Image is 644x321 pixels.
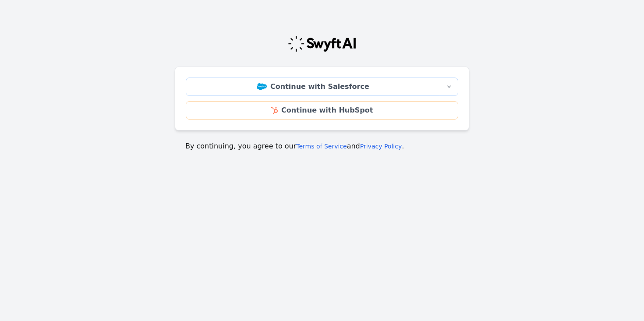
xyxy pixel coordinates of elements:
a: Continue with HubSpot [186,101,458,120]
a: Terms of Service [296,143,347,150]
img: HubSpot [271,107,278,114]
a: Continue with Salesforce [186,78,440,96]
img: Swyft Logo [287,35,357,53]
img: Salesforce [257,83,267,90]
a: Privacy Policy [360,143,402,150]
p: By continuing, you agree to our and . [185,141,459,152]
